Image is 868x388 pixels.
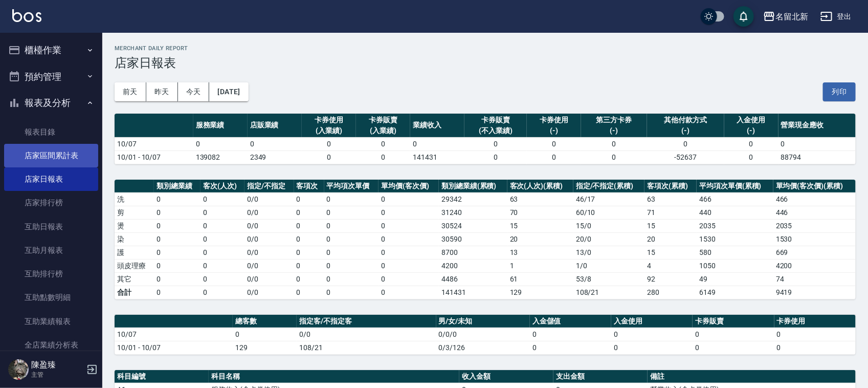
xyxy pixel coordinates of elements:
td: 0 [324,219,379,232]
td: 0 [530,341,611,354]
td: 4200 [773,259,856,272]
td: 護 [115,246,154,259]
td: 1530 [697,232,773,246]
td: 4200 [439,259,507,272]
td: 0 [201,232,244,246]
td: 0 [193,137,248,150]
td: 0 [527,150,581,164]
td: 1 / 0 [573,259,644,272]
td: 580 [697,246,773,259]
th: 科目名稱 [209,370,459,383]
th: 客次(人次)(累積) [507,180,573,193]
td: 0 [379,219,439,232]
button: 名留北新 [759,6,812,27]
div: (-) [529,125,578,136]
td: 0 [647,137,724,150]
h5: 陳盈臻 [31,360,83,370]
th: 總客數 [233,315,297,328]
th: 類別總業績 [154,180,201,193]
td: 0 [611,341,693,354]
td: 剪 [115,206,154,219]
div: 卡券販賣 [359,115,408,125]
p: 主管 [31,370,83,379]
table: a dense table [115,180,856,299]
td: 0 [233,328,297,341]
a: 店家區間累計表 [4,144,98,167]
td: 0 [324,246,379,259]
a: 全店業績分析表 [4,333,98,357]
th: 收入金額 [459,370,553,383]
td: 合計 [115,286,154,299]
td: 466 [697,192,773,206]
td: 8700 [439,246,507,259]
td: 20 / 0 [573,232,644,246]
th: 平均項次單價(累積) [697,180,773,193]
td: 71 [644,206,697,219]
td: 0 / 0 [244,272,294,286]
td: 0 [154,272,201,286]
td: 30590 [439,232,507,246]
th: 指定/不指定(累積) [573,180,644,193]
th: 入金使用 [611,315,693,328]
td: 0 [693,328,774,341]
td: 63 [644,192,697,206]
div: (-) [584,125,644,136]
th: 類別總業績(累積) [439,180,507,193]
button: save [733,6,754,27]
th: 入金儲值 [530,315,611,328]
th: 客項次(累積) [644,180,697,193]
td: 0 / 0 [244,259,294,272]
td: 0 [154,232,201,246]
th: 支出金額 [553,370,648,383]
th: 備註 [648,370,856,383]
a: 互助月報表 [4,239,98,262]
div: 名留北新 [775,10,808,23]
td: 440 [697,206,773,219]
td: 129 [507,286,573,299]
h3: 店家日報表 [115,56,856,70]
th: 客項次 [294,180,324,193]
h2: Merchant Daily Report [115,45,856,52]
th: 服務業績 [193,114,248,138]
td: 0 [379,286,439,299]
td: 0 [201,219,244,232]
td: 0 [530,328,611,341]
th: 卡券販賣 [693,315,774,328]
td: 0 [324,272,379,286]
td: 2035 [697,219,773,232]
td: 0 / 0 [244,232,294,246]
td: 0 [693,341,774,354]
td: 0 [464,137,527,150]
div: (入業績) [359,125,408,136]
div: 入金使用 [727,115,776,125]
td: 15 [644,246,697,259]
td: 2035 [773,219,856,232]
td: 0/0 [244,286,294,299]
td: 0 [724,137,778,150]
td: 染 [115,232,154,246]
button: 報表及分析 [4,90,98,116]
td: 139082 [193,150,248,164]
td: 0 [294,246,324,259]
th: 男/女/未知 [436,315,530,328]
div: 卡券販賣 [467,115,524,125]
td: 0 [379,246,439,259]
td: 49 [697,272,773,286]
td: 61 [507,272,573,286]
td: 0 [774,341,856,354]
div: (不入業績) [467,125,524,136]
td: 0/0 [297,328,436,341]
a: 店家排行榜 [4,191,98,214]
td: 0 [294,206,324,219]
td: 10/01 - 10/07 [115,150,193,164]
td: 0 / 0 [244,192,294,206]
div: (-) [650,125,722,136]
td: 1 [507,259,573,272]
td: 466 [773,192,856,206]
th: 指定/不指定 [244,180,294,193]
div: (入業績) [304,125,353,136]
td: 0 / 0 [244,206,294,219]
td: 0 [154,246,201,259]
th: 指定客/不指定客 [297,315,436,328]
td: 0 [154,286,201,299]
